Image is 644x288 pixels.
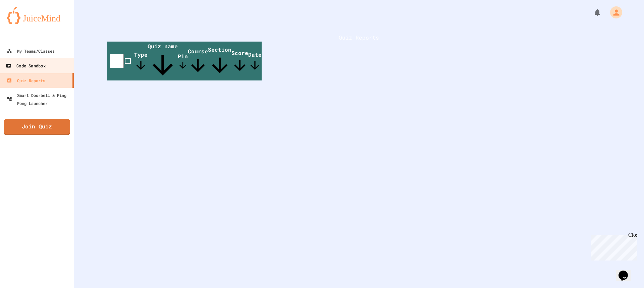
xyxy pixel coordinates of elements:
[4,119,70,135] a: Join Quiz
[148,43,178,80] span: Quiz name
[178,53,188,70] span: Pin
[7,7,67,24] img: logo-orange.svg
[208,46,231,77] span: Section
[603,5,624,20] div: My Account
[588,232,637,261] iframe: chat widget
[107,34,610,42] h1: Quiz Reports
[7,76,45,84] div: Quiz Reports
[248,51,262,72] span: Date
[231,49,248,74] span: Score
[134,51,148,72] span: Type
[7,91,71,107] div: Smart Doorbell & Ping Pong Launcher
[616,261,637,281] iframe: chat widget
[7,47,55,55] div: My Teams/Classes
[6,62,45,70] div: Code Sandbox
[110,54,124,68] input: select all desserts
[3,3,46,43] div: Chat with us now!Close
[188,48,208,75] span: Course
